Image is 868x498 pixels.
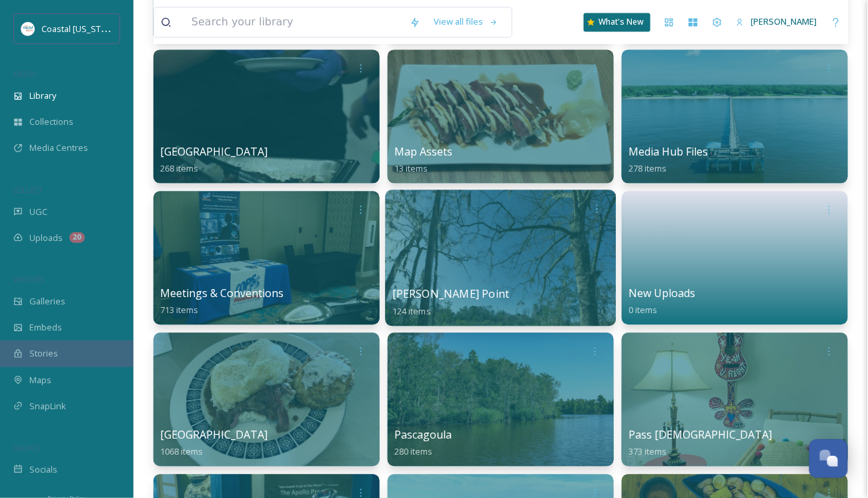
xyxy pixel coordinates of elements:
span: [GEOGRAPHIC_DATA] [160,427,268,442]
div: 20 [69,232,85,243]
span: SnapLink [29,400,66,413]
span: Media Hub Files [628,144,708,159]
span: Pass [DEMOGRAPHIC_DATA] [628,427,773,442]
span: UGC [29,206,47,218]
a: [GEOGRAPHIC_DATA]268 items [160,146,268,174]
span: Coastal [US_STATE] [41,22,118,35]
span: COLLECT [13,185,42,195]
span: Pascagoula [394,427,452,442]
a: [PERSON_NAME] [729,9,824,35]
span: 278 items [628,162,667,174]
span: Library [29,89,56,102]
span: Galleries [29,295,65,308]
a: Pascagoula280 items [394,429,452,457]
a: New Uploads0 items [628,287,695,316]
a: Map Assets13 items [394,146,452,174]
span: 280 items [394,445,432,457]
a: [GEOGRAPHIC_DATA]1068 items [160,429,268,457]
span: Media Centres [29,142,88,154]
span: Map Assets [394,144,452,159]
img: download%20%281%29.jpeg [21,22,35,35]
span: 713 items [160,304,198,316]
span: [GEOGRAPHIC_DATA] [160,144,268,159]
span: Socials [29,463,57,476]
span: 268 items [160,162,198,174]
span: Maps [29,374,51,387]
span: 13 items [394,162,428,174]
span: Collections [29,115,73,128]
span: SOCIALS [13,443,40,453]
a: [PERSON_NAME] Point124 items [392,288,509,317]
a: Media Hub Files278 items [628,146,708,174]
a: View all files [427,9,505,35]
span: 0 items [628,304,657,316]
input: Search your library [185,7,403,37]
span: [PERSON_NAME] [751,15,817,27]
a: Meetings & Conventions713 items [160,287,284,316]
span: Uploads [29,232,63,244]
span: WIDGETS [13,274,44,284]
span: 1068 items [160,445,203,457]
span: MEDIA [13,69,37,79]
a: What's New [584,13,650,31]
span: Stories [29,347,58,360]
button: Open Chat [809,439,848,478]
span: Embeds [29,321,62,334]
a: Pass [DEMOGRAPHIC_DATA]373 items [628,429,773,457]
span: 124 items [392,304,431,316]
span: Meetings & Conventions [160,286,284,300]
span: New Uploads [628,286,695,300]
span: 373 items [628,445,667,457]
span: [PERSON_NAME] Point [392,286,509,301]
